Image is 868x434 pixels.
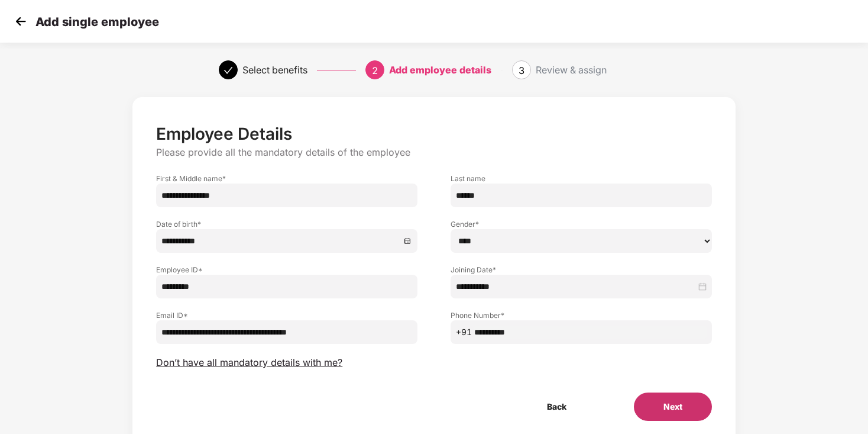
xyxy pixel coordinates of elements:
div: Select benefits [242,60,307,79]
label: Date of birth [156,219,417,229]
span: 2 [372,65,378,76]
label: Employee ID [156,265,417,275]
label: First & Middle name [156,173,417,184]
span: check [224,66,233,75]
label: Last name [451,173,712,184]
span: +91 [456,326,472,339]
button: Next [634,393,712,421]
div: Add employee details [389,60,491,79]
label: Gender [451,219,712,229]
label: Phone Number [451,310,712,320]
p: Employee Details [156,124,711,144]
img: svg+xml;base64,PHN2ZyB4bWxucz0iaHR0cDovL3d3dy53My5vcmcvMjAwMC9zdmciIHdpZHRoPSIzMCIgaGVpZ2h0PSIzMC... [12,12,30,30]
p: Please provide all the mandatory details of the employee [156,146,711,159]
label: Email ID [156,310,417,320]
p: Add single employee [35,15,159,29]
label: Joining Date [451,265,712,275]
button: Back [517,393,596,421]
span: 3 [519,65,524,76]
span: Don’t have all mandatory details with me? [156,356,342,369]
div: Review & assign [536,60,607,79]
